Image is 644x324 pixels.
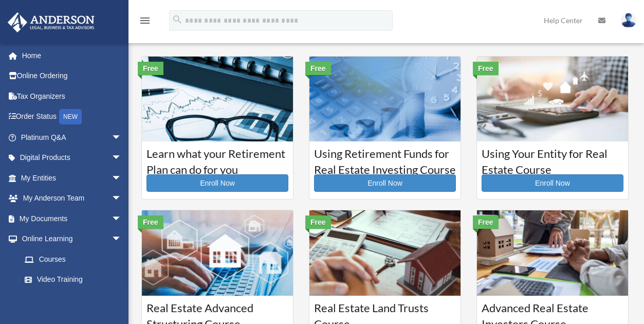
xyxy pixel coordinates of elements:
a: My Entitiesarrow_drop_down [7,168,137,188]
a: Home [7,45,137,66]
span: arrow_drop_down [112,229,132,250]
a: Platinum Q&Aarrow_drop_down [7,127,137,148]
a: Video Training [14,269,137,290]
div: Free [138,62,163,75]
a: My Documentsarrow_drop_down [7,208,137,229]
a: Enroll Now [314,174,456,192]
a: Enroll Now [146,174,288,192]
span: arrow_drop_down [112,127,132,148]
div: Free [305,62,331,75]
img: User Pic [621,13,636,28]
h3: Using Retirement Funds for Real Estate Investing Course [314,146,456,172]
i: search [172,14,183,25]
a: Order StatusNEW [7,106,137,128]
a: menu [139,18,151,27]
div: Free [138,215,163,229]
a: Online Ordering [7,66,137,86]
a: Courses [14,249,132,269]
a: Tax Organizers [7,86,137,106]
h3: Using Your Entity for Real Estate Course [482,146,623,172]
span: arrow_drop_down [112,208,132,229]
span: arrow_drop_down [112,188,132,209]
span: arrow_drop_down [112,148,132,169]
h3: Learn what your Retirement Plan can do for you [146,146,288,172]
a: Online Learningarrow_drop_down [7,229,137,249]
img: Anderson Advisors Platinum Portal [5,12,98,32]
div: Free [305,215,331,229]
a: Digital Productsarrow_drop_down [7,148,137,168]
a: My Anderson Teamarrow_drop_down [7,188,137,209]
div: Free [473,62,499,75]
a: Enroll Now [482,174,623,192]
span: arrow_drop_down [112,168,132,189]
i: menu [139,14,151,27]
div: NEW [59,109,82,124]
div: Free [473,215,499,229]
